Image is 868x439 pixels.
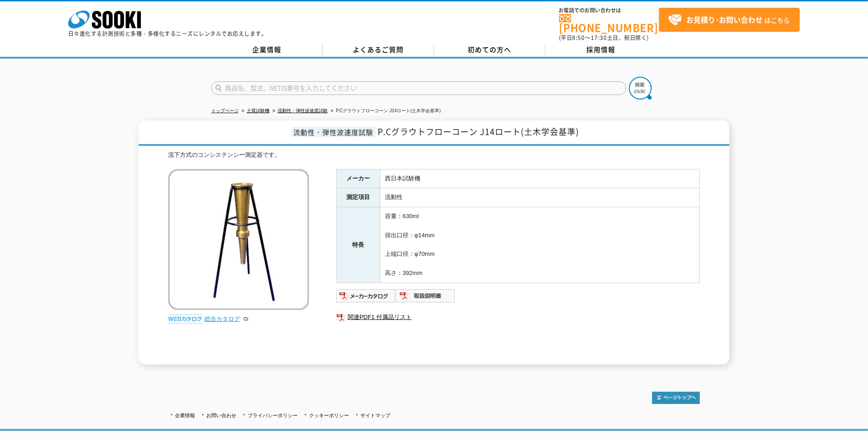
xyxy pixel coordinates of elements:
[168,150,700,160] div: 流下方式のコンシステンシー測定器です。
[248,413,298,418] a: プライバシーポリシー
[360,413,390,418] a: サイトマップ
[278,108,328,113] a: 流動性・弾性波速度試験
[659,8,800,32] a: お見積り･お問い合わせはこちら
[337,207,380,283] th: 特長
[336,289,396,303] img: メーカーカタログ
[211,81,626,95] input: 商品名、型式、NETIS番号を入力してください
[652,392,700,404] img: トップページへ
[168,169,309,310] img: P.Cグラウトフローコーン J14ロート(土木学会基準)
[468,45,512,55] span: 初めての方へ
[686,14,763,25] strong: お見積り･お問い合わせ
[68,31,267,36] p: 日々進化する計測技術と多種・多様化するニーズにレンタルでお応えします。
[205,315,249,322] a: 総合カタログ
[337,188,380,207] th: 測定項目
[211,108,239,113] a: トップページ
[573,34,585,42] span: 8:50
[559,14,659,33] a: [PHONE_NUMBER]
[336,311,700,323] a: 関連PDF1 付属品リスト
[378,125,579,138] span: P.Cグラウトフローコーン J14ロート(土木学会基準)
[168,314,202,324] img: webカタログ
[591,34,607,42] span: 17:30
[336,294,396,301] a: メーカーカタログ
[380,188,700,207] td: 流動性
[629,77,652,100] img: btn_search.png
[396,289,455,303] img: 取扱説明書
[247,108,269,113] a: 土質試験機
[559,34,649,42] span: (平日 ～ 土日、祝日除く)
[175,413,195,418] a: 企業情報
[329,106,441,116] li: P.Cグラウトフローコーン J14ロート(土木学会基準)
[323,43,434,57] a: よくあるご質問
[434,43,545,57] a: 初めての方へ
[291,127,376,137] span: 流動性・弾性波速度試験
[211,43,323,57] a: 企業情報
[380,207,700,283] td: 容量：630ml 排出口径：φ14mm 上端口径：φ70mm 高さ：392mm
[309,413,349,418] a: クッキーポリシー
[337,169,380,188] th: メーカー
[668,13,790,27] span: はこちら
[380,169,700,188] td: 西日本試験機
[545,43,657,57] a: 採用情報
[559,8,659,13] span: お電話でのお問い合わせは
[396,294,455,301] a: 取扱説明書
[206,413,236,418] a: お問い合わせ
